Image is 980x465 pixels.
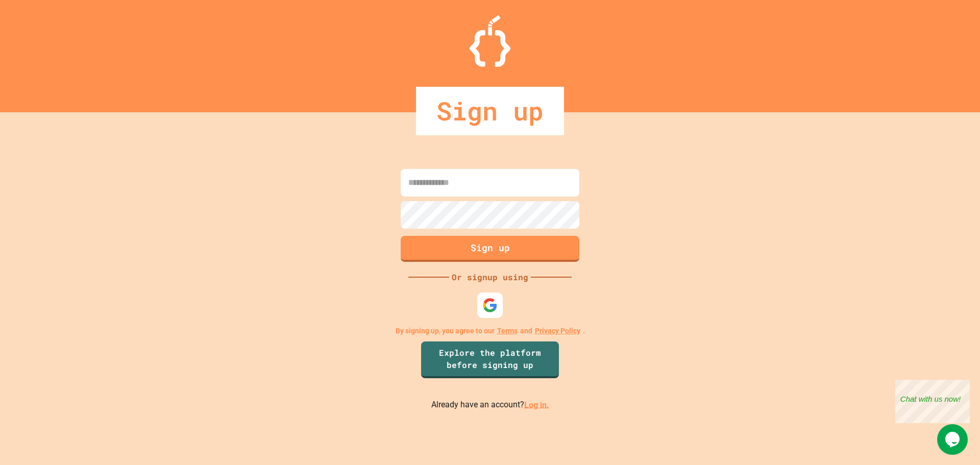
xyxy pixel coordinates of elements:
div: Or signup using [449,271,531,283]
a: Log in. [524,400,549,409]
iframe: chat widget [937,424,970,455]
a: Terms [497,326,518,336]
p: Already have an account? [431,399,549,411]
iframe: chat widget [895,380,970,423]
img: Logo.svg [470,15,510,67]
a: Explore the platform before signing up [421,341,559,378]
p: By signing up, you agree to our and . [396,326,585,336]
a: Privacy Policy [535,326,580,336]
button: Sign up [401,236,579,262]
div: Sign up [416,87,564,135]
img: google-icon.svg [482,298,498,313]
